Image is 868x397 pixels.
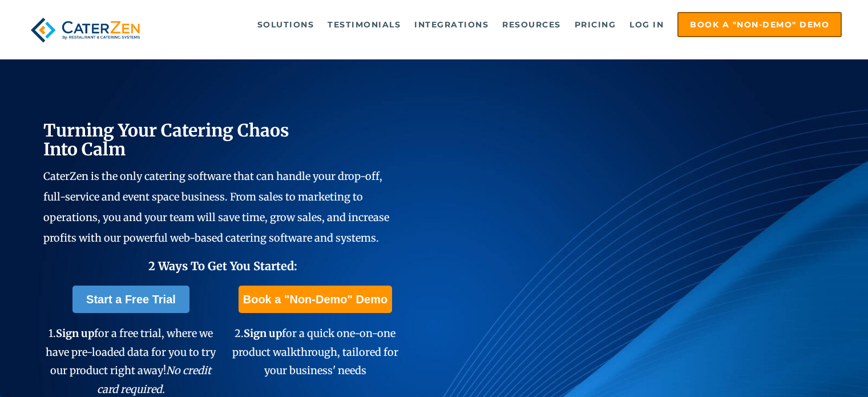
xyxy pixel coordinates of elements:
img: caterzen [26,12,145,48]
span: 2. for a quick one-on-one product walkthrough, tailored for your business' needs [232,327,398,377]
a: Log in [624,13,669,36]
em: No credit card required. [97,364,212,395]
a: Resources [496,13,567,36]
a: Book a "Non-Demo" Demo [239,286,392,313]
a: Integrations [409,13,494,36]
span: Sign up [244,327,282,340]
span: Sign up [56,327,94,340]
span: 1. for a free trial, where we have pre-loaded data for you to try our product right away! [46,327,216,395]
span: CaterZen is the only catering software that can handle your drop-off, full-service and event spac... [43,170,389,244]
a: Book a "Non-Demo" Demo [677,12,842,37]
a: Solutions [252,13,320,36]
div: Navigation Menu [165,12,842,37]
span: Turning Your Catering Chaos Into Calm [43,119,289,160]
a: Pricing [569,13,622,36]
a: Start a Free Trial [72,286,189,313]
a: Testimonials [322,13,406,36]
span: 2 Ways To Get You Started: [148,259,297,273]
